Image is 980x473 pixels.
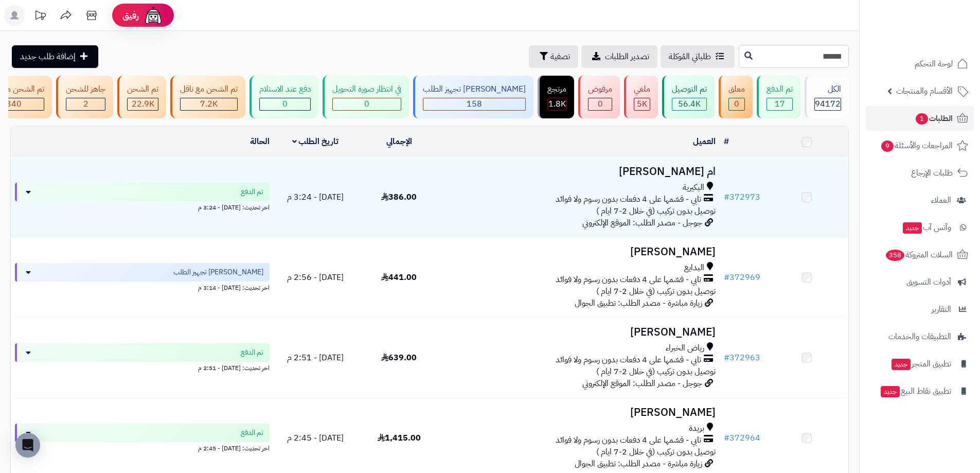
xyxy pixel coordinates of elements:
span: توصيل بدون تركيب (في خلال 2-7 ايام ) [596,446,716,458]
span: طلباتي المُوكلة [669,50,711,63]
a: تم التوصيل 56.4K [660,76,717,118]
span: السلات المتروكة [885,248,953,262]
span: [DATE] - 2:56 م [287,271,344,284]
span: التطبيقات والخدمات [888,329,951,344]
a: لوحة التحكم [866,51,974,76]
span: طلبات الإرجاع [911,166,953,180]
a: تطبيق المتجرجديد [866,352,974,376]
span: تصفية [550,50,570,63]
a: # [724,135,729,148]
span: تم الدفع [241,187,263,197]
span: بريدة [689,423,704,434]
span: جوجل - مصدر الطلب: الموقع الإلكتروني [582,377,702,390]
div: [PERSON_NAME] تجهيز الطلب [423,83,526,95]
span: [DATE] - 3:24 م [287,191,344,203]
a: التطبيقات والخدمات [866,324,974,349]
span: 1.8K [548,98,566,110]
span: تابي - قسّمها على 4 دفعات بدون رسوم ولا فوائد [556,194,701,205]
span: توصيل بدون تركيب (في خلال 2-7 ايام ) [596,285,716,297]
a: جاهز للشحن 2 [54,76,115,118]
span: البكيرية [683,182,704,194]
a: في انتظار صورة التحويل 0 [320,76,411,118]
div: 17 [767,98,792,110]
span: العملاء [931,193,951,207]
span: تصدير الطلبات [605,50,649,63]
a: السلات المتروكة358 [866,242,974,267]
a: تم الدفع 17 [755,76,803,118]
div: 0 [729,98,744,110]
span: جديد [892,359,911,370]
div: في انتظار صورة التحويل [332,83,401,95]
div: اخر تحديث: [DATE] - 2:45 م [15,442,270,453]
div: تم الشحن [127,83,158,95]
span: 56.4K [678,98,701,110]
a: دفع عند الاستلام 0 [247,76,320,118]
span: 9 [881,141,894,152]
span: لوحة التحكم [915,57,953,71]
a: تطبيق نقاط البيعجديد [866,379,974,404]
div: 0 [333,98,401,110]
div: 7223 [181,98,237,110]
a: الحالة [250,135,270,148]
div: جاهز للشحن [66,83,105,95]
h3: ام [PERSON_NAME] [445,166,716,178]
span: [DATE] - 2:51 م [287,352,344,364]
span: 158 [467,98,482,110]
span: تابي - قسّمها على 4 دفعات بدون رسوم ولا فوائد [556,354,701,366]
span: تطبيق نقاط البيع [880,384,951,398]
a: التقارير [866,297,974,322]
span: جديد [903,222,922,234]
img: logo-2.png [910,28,970,49]
a: مرتجع 1.8K [536,76,576,118]
span: 0 [364,98,369,110]
div: اخر تحديث: [DATE] - 3:14 م [15,282,270,292]
a: ملغي 5K [622,76,660,118]
span: الأقسام والمنتجات [896,84,953,98]
span: أدوات التسويق [906,275,951,289]
span: توصيل بدون تركيب (في خلال 2-7 ايام ) [596,205,716,217]
a: المراجعات والأسئلة9 [866,133,974,158]
span: [DATE] - 2:45 م [287,432,344,444]
span: رفيق [122,9,139,22]
div: 22913 [128,98,158,110]
div: مرتجع [547,83,566,95]
span: 0 [598,98,603,110]
a: الطلبات1 [866,106,974,131]
span: 386.00 [381,191,417,203]
a: العملاء [866,188,974,213]
img: ai-face.png [143,5,164,26]
a: #372973 [724,191,760,203]
span: الطلبات [915,111,953,126]
div: 1804 [548,98,566,110]
span: رياض الخبراء [666,342,704,354]
span: تابي - قسّمها على 4 دفعات بدون رسوم ولا فوائد [556,434,701,446]
h3: [PERSON_NAME] [445,326,716,338]
span: 94172 [815,98,841,110]
div: ملغي [634,83,650,95]
a: تحديثات المنصة [27,5,53,28]
span: 0 [734,98,739,110]
span: إضافة طلب جديد [20,50,76,63]
span: 0 [282,98,288,110]
a: تم الشحن مع ناقل 7.2K [168,76,247,118]
span: 1 [916,113,928,125]
span: زيارة مباشرة - مصدر الطلب: تطبيق الجوال [575,458,702,470]
div: 158 [423,98,525,110]
span: 639.00 [381,352,417,364]
span: 1,415.00 [378,432,421,444]
a: الإجمالي [386,135,412,148]
span: التقارير [932,302,951,317]
a: تصدير الطلبات [581,45,657,68]
span: جوجل - مصدر الطلب: الموقع الإلكتروني [582,217,702,229]
a: معلق 0 [717,76,755,118]
a: طلبات الإرجاع [866,161,974,185]
a: وآتس آبجديد [866,215,974,240]
a: الكل94172 [803,76,851,118]
span: 7.2K [200,98,218,110]
div: تم الدفع [767,83,793,95]
div: معلق [728,83,745,95]
h3: [PERSON_NAME] [445,246,716,258]
a: #372964 [724,432,760,444]
span: البدايع [684,262,704,274]
span: # [724,191,729,203]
